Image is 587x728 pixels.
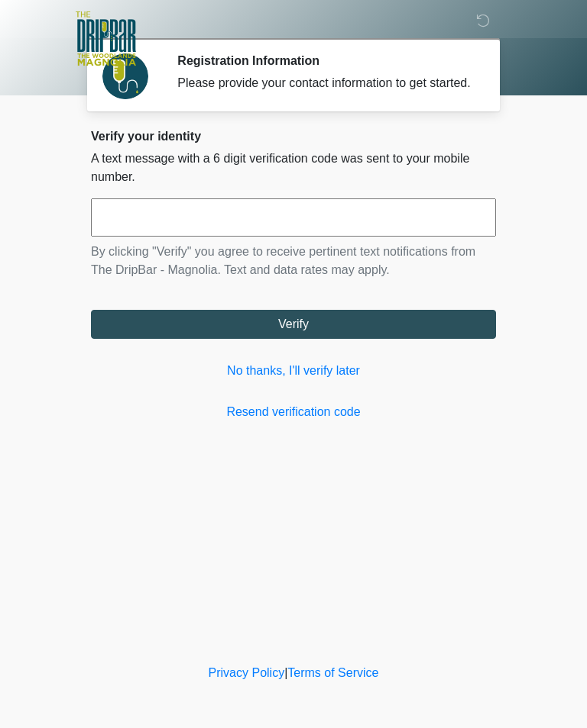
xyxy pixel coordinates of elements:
a: | [284,666,287,679]
h2: Verify your identity [91,129,496,143]
a: Terms of Service [287,666,378,679]
p: A text message with a 6 digit verification code was sent to your mobile number. [91,150,496,186]
a: Resend verification code [91,403,496,421]
button: Verify [91,310,496,339]
img: The DripBar - Magnolia Logo [76,11,136,67]
div: Please provide your contact information to get started. [177,74,473,92]
a: No thanks, I'll verify later [91,362,496,380]
p: By clicking "Verify" you agree to receive pertinent text notifications from The DripBar - Magnoli... [91,243,496,279]
a: Privacy Policy [209,666,285,679]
